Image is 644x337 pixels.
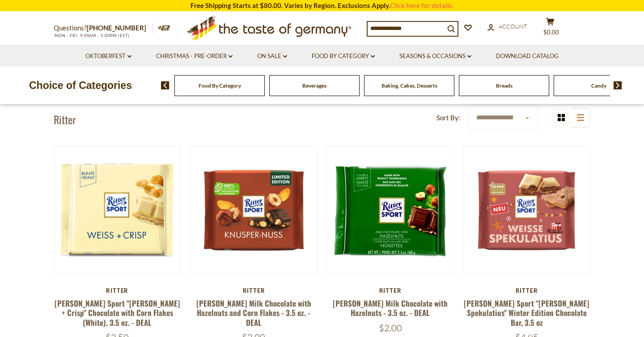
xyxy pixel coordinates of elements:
[87,24,146,32] a: [PHONE_NUMBER]
[390,1,453,9] a: Click here for details.
[591,82,606,89] a: Candy
[463,287,590,294] div: Ritter
[54,33,130,38] span: MON - FRI, 9:00AM - 5:00PM (EST)
[302,82,326,89] a: Beverages
[379,322,402,333] span: $2.00
[463,147,590,274] img: Ritter Sport Weiss Spekulatius Winter Edition
[54,22,153,34] p: Questions?
[327,147,453,274] img: Ritter Milk Chocolate with Hazelnuts
[54,287,181,294] div: Ritter
[399,51,471,61] a: Seasons & Occasions
[312,51,375,61] a: Food By Category
[333,298,448,318] a: [PERSON_NAME] Milk Chocolate with Hazelnuts - 3.5 oz. - DEAL
[55,298,180,328] a: [PERSON_NAME] Sport "[PERSON_NAME] + Crisp" Chocolate with Corn Flakes (White), 3.5 oz. - DEAL
[381,82,437,89] a: Baking, Cakes, Desserts
[436,112,460,123] label: Sort By:
[85,51,131,61] a: Oktoberfest
[54,147,181,274] img: Ritter Sport "Weiss + Crisp" Chocolate with Corn Flakes (White), 3.5 oz. - DEAL
[196,298,311,328] a: [PERSON_NAME] Milk Chocolate with Hazelnuts and Corn Flakes - 3.5 oz. - DEAL
[199,82,241,89] a: Food By Category
[543,29,559,36] span: $0.00
[326,287,454,294] div: Ritter
[537,17,563,40] button: $0.00
[487,22,527,32] a: Account
[499,23,527,30] span: Account
[156,51,233,61] a: Christmas - PRE-ORDER
[464,298,589,328] a: [PERSON_NAME] Sport "[PERSON_NAME] Spekulatius" Winter Edition Chocolate Bar, 3.5 oz
[190,287,318,294] div: Ritter
[614,81,622,89] img: next arrow
[496,82,513,89] a: Breads
[161,81,169,89] img: previous arrow
[54,113,76,126] h1: Ritter
[496,51,559,61] a: Download Catalog
[257,51,287,61] a: On Sale
[191,147,317,274] img: Ritter Milk Chocolate with Hazelnuts and Corn Flakes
